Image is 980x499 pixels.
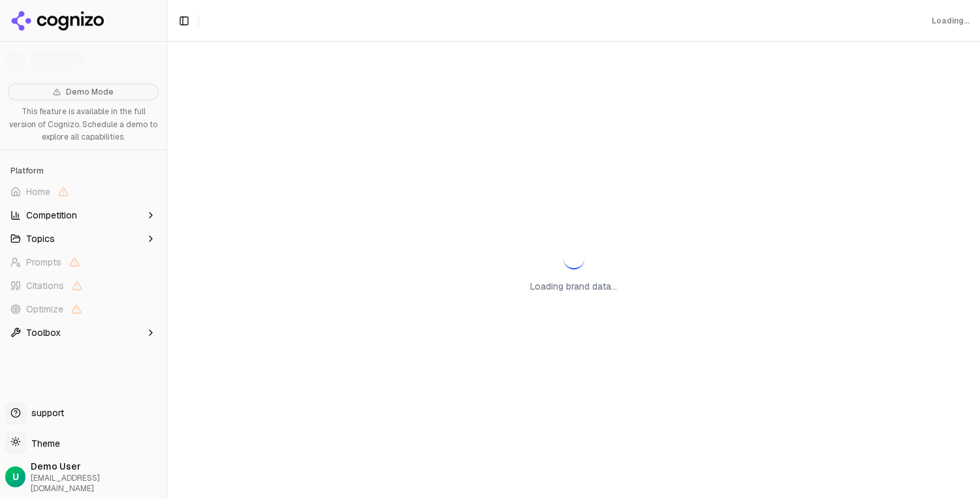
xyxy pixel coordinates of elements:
[530,280,617,293] p: Loading brand data...
[26,209,77,222] span: Competition
[26,438,60,449] span: Theme
[26,185,50,198] span: Home
[5,160,161,181] div: Platform
[31,460,161,473] span: Demo User
[26,406,64,419] span: support
[66,87,114,97] span: Demo Mode
[26,279,64,292] span: Citations
[26,303,63,316] span: Optimize
[26,256,61,269] span: Prompts
[5,205,161,226] button: Competition
[26,232,55,245] span: Topics
[932,16,970,26] div: Loading...
[26,326,61,339] span: Toolbox
[12,470,19,483] span: U
[8,106,159,144] p: This feature is available in the full version of Cognizo. Schedule a demo to explore all capabili...
[5,228,161,249] button: Topics
[31,473,161,494] span: [EMAIL_ADDRESS][DOMAIN_NAME]
[5,322,161,343] button: Toolbox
